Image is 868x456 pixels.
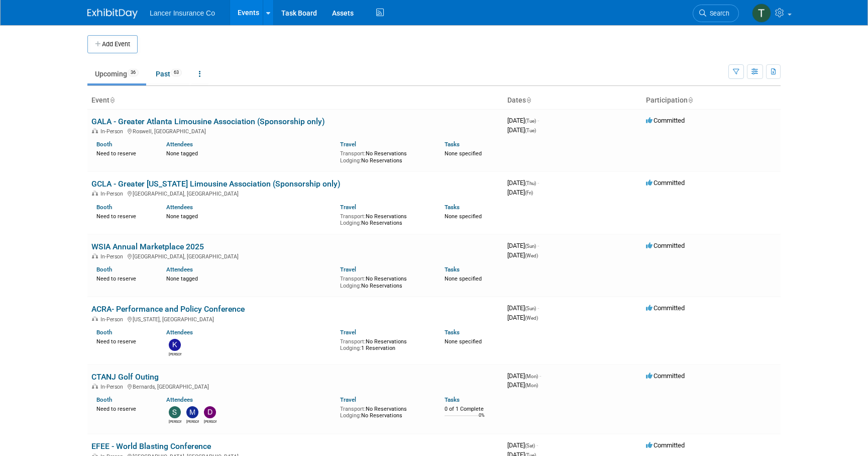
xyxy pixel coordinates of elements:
span: [DATE] [507,304,539,312]
span: Lodging: [340,283,361,289]
div: Steven O'Shea [169,418,181,424]
span: [DATE] [507,126,536,134]
span: (Wed) [525,315,538,321]
div: No Reservations 1 Reservation [340,336,429,352]
span: - [539,372,541,380]
a: GCLA - Greater [US_STATE] Limousine Association (Sponsorship only) [91,179,341,189]
span: Search [706,10,729,17]
div: Need to reserve [96,273,151,283]
span: Committed [646,304,685,312]
div: No Reservations No Reservations [340,404,429,419]
td: 0% [479,413,485,426]
span: Transport: [340,276,366,282]
a: Booth [96,329,112,336]
a: Attendees [166,204,193,211]
span: [DATE] [507,251,538,259]
span: [DATE] [507,441,538,449]
span: In-Person [100,316,126,323]
th: Event [87,92,503,109]
a: Attendees [166,396,193,403]
span: Lodging: [340,412,361,419]
span: None specified [445,150,482,157]
a: Travel [340,266,356,273]
div: Roswell, [GEOGRAPHIC_DATA] [91,127,499,135]
div: No Reservations No Reservations [340,211,429,227]
th: Participation [642,92,781,109]
span: None specified [445,276,482,282]
span: (Sat) [525,443,535,448]
a: EFEE - World Blasting Conference [91,441,211,451]
th: Dates [503,92,642,109]
a: CTANJ Golf Outing [91,372,159,382]
a: Tasks [445,329,460,336]
a: Booth [96,141,112,148]
span: In-Person [100,384,126,390]
span: Committed [646,179,685,187]
img: In-Person Event [92,316,98,321]
a: Past63 [148,64,189,83]
div: [US_STATE], [GEOGRAPHIC_DATA] [91,315,499,323]
span: (Tue) [525,128,536,133]
span: Lancer Insurance Co [150,9,215,17]
a: Tasks [445,266,460,273]
div: Dennis Kelly [204,418,216,424]
a: Travel [340,396,356,403]
span: [DATE] [507,372,541,380]
img: In-Person Event [92,128,98,133]
img: Matt Mushorn [186,406,198,418]
a: ACRA- Performance and Policy Conference [91,304,245,314]
span: Committed [646,372,685,380]
div: kathy egan [169,351,181,357]
span: [DATE] [507,314,538,321]
a: Booth [96,396,112,403]
span: In-Person [100,128,126,135]
div: Matt Mushorn [186,418,199,424]
a: Booth [96,266,112,273]
img: Dennis Kelly [204,406,216,418]
span: (Mon) [525,383,538,388]
img: ExhibitDay [87,9,138,19]
span: Transport: [340,213,366,220]
span: Committed [646,117,685,124]
span: Transport: [340,150,366,157]
span: [DATE] [507,242,539,249]
span: Lodging: [340,157,361,164]
div: Need to reserve [96,336,151,345]
a: Tasks [445,204,460,211]
div: [GEOGRAPHIC_DATA], [GEOGRAPHIC_DATA] [91,189,499,197]
div: Need to reserve [96,404,151,413]
span: [DATE] [507,117,539,124]
span: (Thu) [525,180,536,186]
span: - [536,441,538,449]
span: Lodging: [340,345,361,351]
div: Bernards, [GEOGRAPHIC_DATA] [91,382,499,390]
img: Terrence Forrest [752,4,771,23]
a: Sort by Participation Type [688,96,693,104]
img: Steven O'Shea [169,406,181,418]
div: [GEOGRAPHIC_DATA], [GEOGRAPHIC_DATA] [91,252,499,260]
span: 63 [171,69,182,76]
span: (Tue) [525,118,536,124]
span: (Wed) [525,253,538,258]
a: Attendees [166,266,193,273]
div: None tagged [166,211,333,220]
div: Need to reserve [96,148,151,157]
img: In-Person Event [92,253,98,258]
span: (Sun) [525,243,536,249]
span: Lodging: [340,220,361,226]
img: In-Person Event [92,384,98,389]
a: Travel [340,141,356,148]
span: In-Person [100,253,126,260]
span: [DATE] [507,381,538,389]
a: Search [693,5,739,22]
span: - [537,304,539,312]
a: WSIA Annual Marketplace 2025 [91,242,204,251]
a: Booth [96,204,112,211]
a: Attendees [166,141,193,148]
a: Upcoming36 [87,64,146,83]
span: Transport: [340,406,366,412]
a: Sort by Start Date [526,96,531,104]
span: Committed [646,441,685,449]
span: [DATE] [507,179,539,187]
span: Committed [646,242,685,249]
